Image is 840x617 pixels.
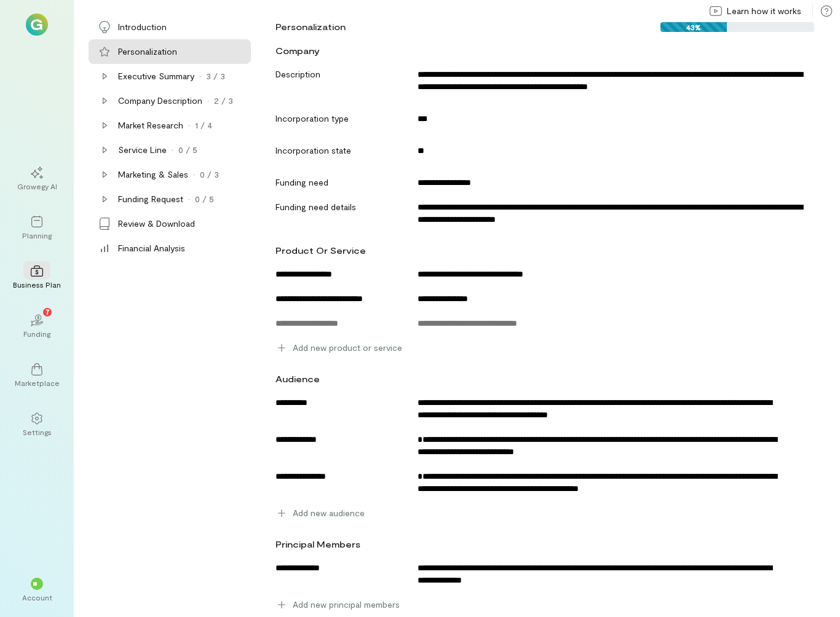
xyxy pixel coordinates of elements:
[293,599,400,611] span: Add new principal members
[275,245,366,256] span: product or service
[118,95,202,107] div: Company Description
[17,181,57,191] div: Growegy AI
[118,144,167,156] div: Service Line
[268,65,405,81] div: Description
[13,280,61,289] div: Business Plan
[268,109,405,125] div: Incorporation type
[15,378,60,388] div: Marketplace
[188,119,190,132] div: ·
[118,21,167,33] div: Introduction
[188,193,190,205] div: ·
[118,168,188,181] div: Marketing & Sales
[275,45,320,56] span: company
[727,5,801,17] span: Learn how it works
[118,119,183,132] div: Market Research
[214,95,233,107] div: 2 / 3
[15,206,59,250] a: Planning
[172,144,173,156] div: ·
[275,374,320,384] span: audience
[118,218,195,230] div: Review & Download
[293,507,365,519] span: Add new audience
[23,427,52,437] div: Settings
[23,329,50,339] div: Funding
[199,70,201,82] div: ·
[15,304,59,348] a: Funding
[118,70,194,82] div: Executive Summary
[15,157,59,201] a: Growegy AI
[22,230,52,240] div: Planning
[46,306,50,317] span: 7
[15,255,59,299] a: Business Plan
[268,197,405,213] div: Funding need details
[15,403,59,447] a: Settings
[200,168,219,181] div: 0 / 3
[293,342,402,354] span: Add new product or service
[15,353,59,398] a: Marketplace
[195,119,212,132] div: 1 / 4
[118,193,183,205] div: Funding Request
[268,141,405,157] div: Incorporation state
[206,70,225,82] div: 3 / 3
[275,539,360,549] span: Principal members
[207,95,209,107] div: ·
[118,45,177,58] div: Personalization
[178,144,197,156] div: 0 / 5
[195,193,214,205] div: 0 / 5
[118,242,185,254] div: Financial Analysis
[22,592,52,602] div: Account
[268,173,405,189] div: Funding need
[193,168,195,181] div: ·
[275,21,346,33] div: Personalization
